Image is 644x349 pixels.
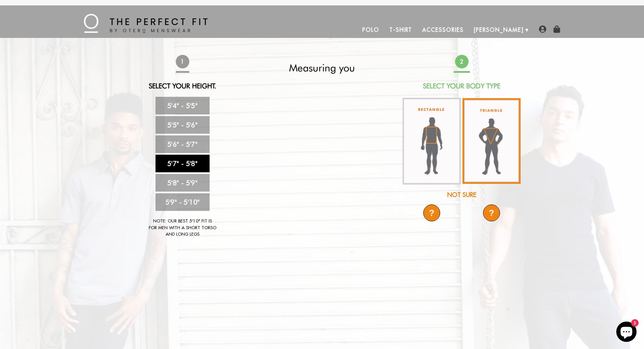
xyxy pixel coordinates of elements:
span: 2 [454,54,469,69]
div: Not Sure [402,190,522,199]
span: 1 [175,54,190,69]
img: triangle-body_336x.jpg [462,98,521,184]
h2: Measuring you [262,62,382,74]
img: rectangle-body_336x.jpg [403,98,461,184]
img: shopping-bag-icon.png [553,25,560,33]
a: 5'9" - 5'10" [156,193,210,211]
h2: Select Your Body Type [402,82,522,90]
div: Note: Our best 5'10" fit is for men with a short torso and long legs [149,218,216,238]
a: 5'4" - 5'5" [156,97,210,114]
img: The Perfect Fit - by Otero Menswear - Logo [84,14,208,33]
div: ? [423,204,440,221]
img: user-account-icon.png [539,25,546,33]
a: 5'5" - 5'6" [156,116,210,134]
a: 5'6" - 5'7" [156,135,210,153]
a: Polo [357,22,384,38]
div: ? [483,204,500,221]
inbox-online-store-chat: Shopify online store chat [614,322,639,344]
a: [PERSON_NAME] [469,22,529,38]
a: 5'8" - 5'9" [156,174,210,192]
a: T-Shirt [384,22,417,38]
a: Accessories [417,22,469,38]
a: 5'7" - 5'8" [156,155,210,172]
h2: Select Your Height. [123,82,242,90]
